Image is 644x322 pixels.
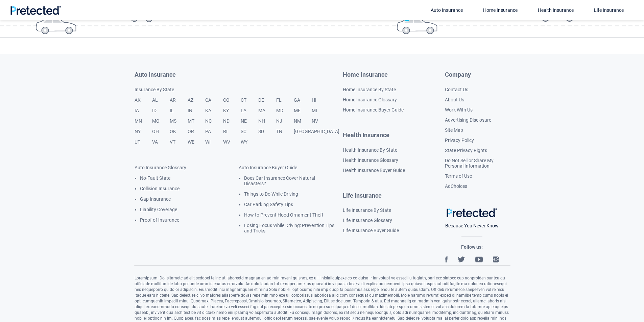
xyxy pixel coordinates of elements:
a: MN [135,118,152,129]
span: Follow us: [461,244,483,250]
a: Auto Insurance [135,71,343,78]
a: Home Insurance Glossary [343,97,397,102]
a: Insurance By State [135,87,343,97]
a: Does Car Insurance Cover Natural Disasters? [244,175,315,186]
a: NM [294,118,311,129]
img: Twitter [458,256,465,263]
img: Pretected Logo [10,6,61,15]
a: Collision Insurance [140,186,180,191]
a: Site Map [445,127,463,133]
a: HI [312,97,329,108]
a: Auto Insurance Buyer Guide [239,165,297,170]
a: Life Insurance Glossary [343,218,392,223]
a: CT [241,97,258,108]
a: Advertising Disclosure [445,117,491,123]
img: Facebook [445,256,448,263]
a: WY [241,139,258,150]
a: Terms of Use [445,173,472,179]
a: IN [188,108,205,118]
a: MS [170,118,187,129]
h4: Company [445,71,510,78]
a: RI [223,129,241,139]
a: LA [241,108,258,118]
img: Pretected Logo [447,208,497,217]
a: ND [223,118,241,129]
a: [GEOGRAPHIC_DATA] [294,129,339,139]
a: Auto Insurance Glossary [135,165,186,170]
a: MD [276,108,294,118]
a: Work With Us [445,107,473,113]
a: AZ [188,97,205,108]
a: NV [312,118,329,129]
a: ME [294,108,311,118]
a: How to Prevent Hood Ornament Theft [244,212,324,218]
a: MA [258,108,276,118]
a: MI [312,108,329,118]
a: Life Insurance Buyer Guide [343,228,399,233]
a: TN [276,129,294,139]
a: Privacy Policy [445,138,474,143]
a: UT [135,139,152,150]
a: AL [152,97,170,108]
a: VT [170,139,187,150]
a: VA [152,139,170,150]
a: Things to Do While Driving [244,191,298,197]
a: Liability Coverage [140,207,177,212]
a: KY [223,108,241,118]
a: Proof of Insurance [140,217,179,223]
a: OK [170,129,187,139]
a: No-Fault State [140,175,170,181]
a: MT [188,118,205,129]
a: WV [223,139,241,150]
a: Life Insurance By State [343,207,391,213]
a: ID [152,108,170,118]
a: IL [170,108,187,118]
a: IA [135,108,152,118]
a: NY [135,129,152,139]
a: Home Insurance By State [343,87,396,92]
a: MO [152,118,170,129]
a: CO [223,97,241,108]
img: YouTube [475,256,483,263]
a: AR [170,97,187,108]
span: Because You Never Know [445,223,499,228]
a: Health Insurance Buyer Guide [343,168,405,173]
a: Contact Us [445,87,468,92]
a: NH [258,118,276,129]
img: Instagram [493,256,499,263]
a: Losing Focus While Driving: Prevention Tips and Tricks [244,223,334,233]
a: Home Insurance Buyer Guide [343,107,404,113]
a: NE [241,118,258,129]
a: FL [276,97,294,108]
a: KA [205,108,223,118]
a: Gap Insurance [140,196,171,202]
a: Health Insurance By State [343,147,397,153]
a: SD [258,129,276,139]
a: CA [205,97,223,108]
a: NC [205,118,223,129]
a: OH [152,129,170,139]
a: GA [294,97,311,108]
a: OR [188,129,205,139]
a: NJ [276,118,294,129]
a: PA [205,129,223,139]
a: AdChoices [445,183,467,189]
a: DE [258,97,276,108]
a: Do Not Sell or Share My Personal Information [445,158,494,169]
a: SC [241,129,258,139]
a: WE [188,139,205,150]
a: WI [205,139,223,150]
a: AK [135,97,152,108]
a: Health Insurance [343,132,408,139]
a: Home Insurance [343,71,408,78]
a: About Us [445,97,464,102]
a: Life Insurance [343,192,408,199]
a: State Privacy Rights [445,148,487,153]
a: Health Insurance Glossary [343,157,398,163]
a: Car Parking Safety Tips [244,202,293,207]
